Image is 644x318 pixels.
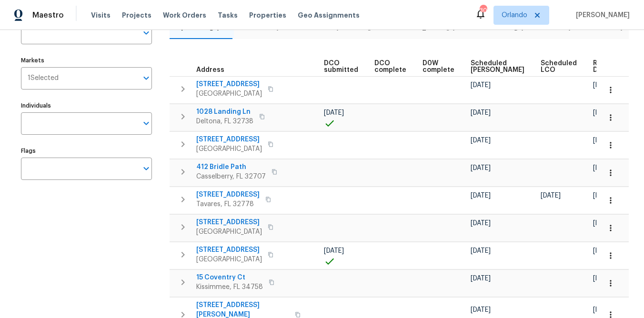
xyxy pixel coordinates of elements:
[196,79,262,89] span: [STREET_ADDRESS]
[593,60,614,73] span: Ready Date
[423,60,454,73] span: D0W complete
[471,275,491,282] span: [DATE]
[196,245,262,255] span: [STREET_ADDRESS]
[140,26,153,40] button: Open
[196,255,262,264] span: [GEOGRAPHIC_DATA]
[541,192,561,199] span: [DATE]
[196,135,262,144] span: [STREET_ADDRESS]
[122,10,151,20] span: Projects
[21,103,152,109] label: Individuals
[196,172,266,181] span: Casselberry, FL 32707
[28,74,59,82] span: 1 Selected
[218,12,238,19] span: Tasks
[196,117,253,126] span: Deltona, FL 32738
[471,220,491,227] span: [DATE]
[471,82,491,89] span: [DATE]
[32,10,64,20] span: Maestro
[196,162,266,172] span: 412 Bridle Path
[471,109,491,116] span: [DATE]
[21,58,152,63] label: Markets
[196,218,262,227] span: [STREET_ADDRESS]
[593,220,613,227] span: [DATE]
[140,117,153,130] button: Open
[541,60,577,73] span: Scheduled LCO
[324,109,344,116] span: [DATE]
[91,10,111,20] span: Visits
[593,109,613,116] span: [DATE]
[593,307,613,313] span: [DATE]
[21,148,152,154] label: Flags
[196,190,260,199] span: [STREET_ADDRESS]
[298,10,360,20] span: Geo Assignments
[593,137,613,144] span: [DATE]
[471,248,491,254] span: [DATE]
[471,60,524,73] span: Scheduled [PERSON_NAME]
[140,162,153,175] button: Open
[593,248,613,254] span: [DATE]
[140,71,153,85] button: Open
[196,107,253,117] span: 1028 Landing Ln
[593,165,613,171] span: [DATE]
[593,275,613,282] span: [DATE]
[471,192,491,199] span: [DATE]
[572,10,630,20] span: [PERSON_NAME]
[471,137,491,144] span: [DATE]
[471,307,491,313] span: [DATE]
[471,165,491,171] span: [DATE]
[196,227,262,237] span: [GEOGRAPHIC_DATA]
[480,6,486,15] div: 30
[196,67,224,73] span: Address
[196,144,262,154] span: [GEOGRAPHIC_DATA]
[196,282,263,292] span: Kissimmee, FL 34758
[196,199,260,209] span: Tavares, FL 32778
[196,273,263,282] span: 15 Coventry Ct
[593,82,613,89] span: [DATE]
[593,192,613,199] span: [DATE]
[502,10,527,20] span: Orlando
[324,60,358,73] span: DCO submitted
[196,89,262,99] span: [GEOGRAPHIC_DATA]
[163,10,206,20] span: Work Orders
[324,248,344,254] span: [DATE]
[374,60,406,73] span: DCO complete
[249,10,286,20] span: Properties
